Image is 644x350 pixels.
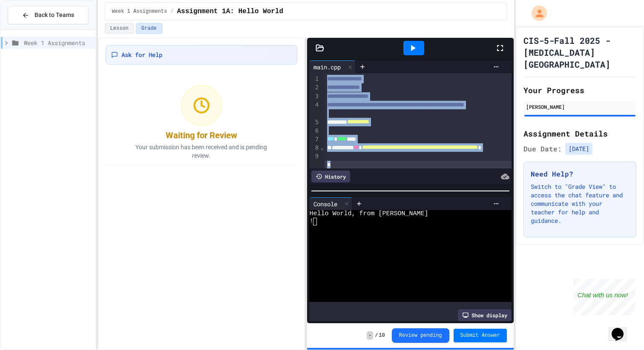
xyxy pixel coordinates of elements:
[136,23,162,34] button: Grade
[565,143,592,155] span: [DATE]
[375,332,378,339] span: /
[170,8,173,15] span: /
[458,309,512,321] div: Show display
[454,329,507,342] button: Submit Answer
[460,332,500,339] span: Submit Answer
[309,218,313,225] span: !
[309,63,345,71] div: main.cpp
[309,210,428,218] span: Hello World, from [PERSON_NAME]
[309,60,356,73] div: main.cpp
[526,103,634,111] div: [PERSON_NAME]
[8,6,89,24] button: Back to Teams
[309,101,320,118] div: 4
[166,129,237,141] div: Waiting for Review
[121,51,162,59] span: Ask for Help
[531,182,629,225] p: Switch to "Grade View" to access the chat feature and communicate with your teacher for help and ...
[523,128,636,139] h2: Assignment Details
[608,316,635,341] iframe: chat widget
[105,23,134,34] button: Lesson
[367,331,373,340] span: -
[523,144,562,154] span: Due Date:
[523,84,636,96] h2: Your Progress
[177,6,283,17] span: Assignment 1A: Hello World
[392,328,449,343] button: Review pending
[320,144,324,151] span: Fold line
[34,11,74,20] span: Back to Teams
[309,135,320,144] div: 7
[309,144,320,152] div: 8
[309,199,342,208] div: Console
[309,83,320,92] div: 2
[523,3,549,23] div: My Account
[523,34,636,70] h1: CIS-5-Fall 2025 - [MEDICAL_DATA][GEOGRAPHIC_DATA]
[309,197,352,210] div: Console
[379,332,385,339] span: 10
[112,8,167,15] span: Week 1 Assignments
[573,279,635,315] iframe: chat widget
[309,75,320,83] div: 1
[309,152,320,170] div: 9
[311,171,350,182] div: History
[309,118,320,127] div: 5
[309,92,320,101] div: 3
[531,169,629,179] h3: Need Help?
[125,143,278,160] p: Your submission has been received and is pending review.
[24,38,92,47] span: Week 1 Assignments
[309,127,320,135] div: 6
